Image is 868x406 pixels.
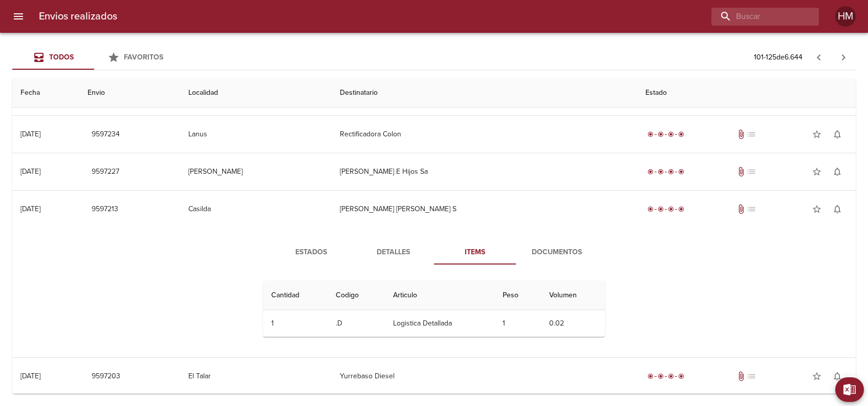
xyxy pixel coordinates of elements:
[827,124,848,145] button: Activar notificaciones
[385,310,494,337] td: Logistica Detallada
[832,204,842,214] span: notifications_none
[88,163,123,181] button: 9597227
[276,246,346,259] span: Estados
[812,371,822,381] span: star_border
[49,53,74,62] span: Todos
[332,116,637,153] td: Rectificadora Colon
[541,281,605,310] th: Volumen
[645,204,686,214] div: Entregado
[263,281,605,337] table: Tabla de Items
[647,373,654,379] span: radio_button_checked
[645,371,686,381] div: Entregado
[180,116,332,153] td: Lanus
[92,128,120,141] span: 9597234
[88,367,124,386] button: 9597203
[835,6,856,27] div: Abrir información de usuario
[180,191,332,228] td: Casilda
[20,205,40,213] div: [DATE]
[832,371,842,381] span: notifications_none
[668,131,674,137] span: radio_button_checked
[270,240,598,265] div: Tabs detalle de guia
[647,131,654,137] span: radio_button_checked
[835,377,864,402] button: Exportar Excel
[180,358,332,395] td: El Talar
[385,281,494,310] th: Articulo
[736,129,746,139] span: Tiene documentos adjuntos
[358,246,428,259] span: Detalles
[812,204,822,214] span: star_border
[79,78,180,108] th: Envio
[332,78,637,108] th: Destinatario
[658,131,664,137] span: radio_button_checked
[92,370,120,383] span: 9597203
[39,8,117,25] h6: Envios realizados
[124,53,163,62] span: Favoritos
[807,366,827,387] button: Agregar a favoritos
[263,281,328,310] th: Cantidad
[678,373,684,379] span: radio_button_checked
[20,130,40,138] div: [DATE]
[678,206,684,212] span: radio_button_checked
[92,203,118,216] span: 9597213
[647,206,654,212] span: radio_button_checked
[736,204,746,214] span: Tiene documentos adjuntos
[12,78,79,108] th: Fecha
[807,52,831,62] span: Pagina anterior
[494,281,541,310] th: Peso
[668,206,674,212] span: radio_button_checked
[812,167,822,177] span: star_border
[20,167,40,176] div: [DATE]
[522,246,592,259] span: Documentos
[647,169,654,175] span: radio_button_checked
[812,129,822,139] span: star_border
[746,371,756,381] span: No tiene pedido asociado
[645,167,686,177] div: Entregado
[332,153,637,190] td: [PERSON_NAME] E Hijos Sa
[678,131,684,137] span: radio_button_checked
[332,191,637,228] td: [PERSON_NAME] [PERSON_NAME] S
[6,4,31,29] button: menu
[658,206,664,212] span: radio_button_checked
[807,161,827,182] button: Agregar a favoritos
[12,45,176,70] div: Tabs Envios
[831,45,856,70] span: Pagina siguiente
[832,167,842,177] span: notifications_none
[668,169,674,175] span: radio_button_checked
[494,310,541,337] td: 1
[807,124,827,145] button: Agregar a favoritos
[645,129,686,139] div: Entregado
[668,373,674,379] span: radio_button_checked
[736,371,746,381] span: Tiene documentos adjuntos
[827,199,848,219] button: Activar notificaciones
[541,310,605,337] td: 0.02
[754,52,802,63] p: 101 - 125 de 6.644
[328,310,385,337] td: .D
[637,78,856,108] th: Estado
[736,167,746,177] span: Tiene documentos adjuntos
[835,6,856,27] div: HM
[180,153,332,190] td: [PERSON_NAME]
[332,358,637,395] td: Yurrebaso Diesel
[807,199,827,219] button: Agregar a favoritos
[746,129,756,139] span: No tiene pedido asociado
[658,373,664,379] span: radio_button_checked
[827,366,848,387] button: Activar notificaciones
[88,125,124,144] button: 9597234
[92,166,119,178] span: 9597227
[180,78,332,108] th: Localidad
[746,204,756,214] span: No tiene pedido asociado
[678,169,684,175] span: radio_button_checked
[20,372,40,380] div: [DATE]
[832,129,842,139] span: notifications_none
[88,200,122,219] button: 9597213
[328,281,385,310] th: Codigo
[440,246,510,259] span: Items
[746,167,756,177] span: No tiene pedido asociado
[827,161,848,182] button: Activar notificaciones
[658,169,664,175] span: radio_button_checked
[263,310,328,337] td: 1
[711,8,801,26] input: buscar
